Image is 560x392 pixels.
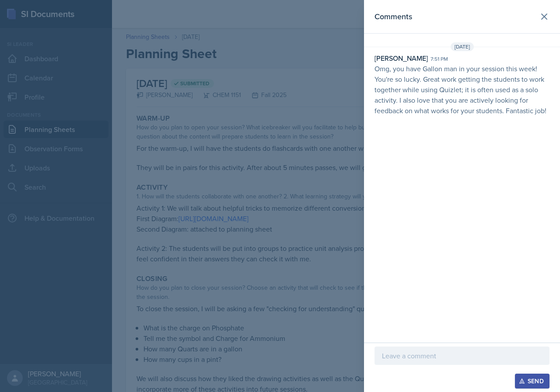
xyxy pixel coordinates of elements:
[451,42,474,51] span: [DATE]
[374,63,549,116] p: Omg, you have Gallon man in your session this week! You're so lucky. Great work getting the stude...
[374,10,412,23] h2: Comments
[374,53,428,63] div: [PERSON_NAME]
[515,374,549,389] button: Send
[521,378,544,385] div: Send
[430,55,448,63] div: 7:51 pm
